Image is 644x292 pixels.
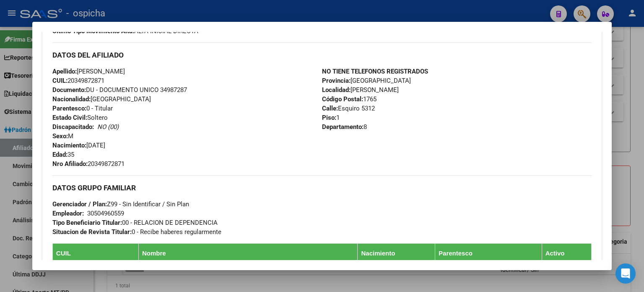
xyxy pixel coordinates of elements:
th: Nombre [138,244,358,263]
strong: NO TIENE TELEFONOS REGISTRADOS [322,68,428,75]
h3: DATOS DEL AFILIADO [52,50,592,60]
span: 1 [322,114,340,121]
span: Soltero [52,114,108,121]
span: 0 - Recibe haberes regularmente [52,228,221,236]
strong: Parentesco: [52,105,86,112]
span: 1765 [322,95,377,103]
strong: Documento: [52,86,86,94]
strong: Edad: [52,151,68,158]
h3: DATOS GRUPO FAMILIAR [52,183,592,192]
span: 0 - Titular [52,105,113,112]
div: 30504960559 [87,209,124,218]
span: [GEOGRAPHIC_DATA] [52,95,151,103]
strong: Código Postal: [322,95,363,103]
strong: Discapacitado: [52,123,94,131]
th: Activo [542,244,592,263]
th: Nacimiento [358,244,435,263]
strong: Tipo Beneficiario Titular: [52,219,122,226]
span: Z99 - Sin Identificar / Sin Plan [52,200,189,208]
i: NO (00) [97,123,119,131]
span: [PERSON_NAME] [52,68,125,75]
span: 35 [52,151,74,158]
strong: CUIL: [52,77,68,84]
span: [PERSON_NAME] [322,86,399,94]
span: 20349872871 [52,160,125,168]
span: 00 - RELACION DE DEPENDENCIA [52,219,218,226]
span: [GEOGRAPHIC_DATA] [322,77,411,84]
span: 8 [322,123,367,131]
strong: Provincia: [322,77,351,84]
strong: Departamento: [322,123,364,131]
strong: Estado Civil: [52,114,87,121]
th: Parentesco [435,244,542,263]
strong: Nro Afiliado: [52,160,88,168]
span: Esquiro 5312 [322,105,375,112]
strong: Calle: [322,105,338,112]
strong: Nacionalidad: [52,95,91,103]
strong: Sexo: [52,132,68,140]
strong: Empleador: [52,210,84,217]
strong: Situacion de Revista Titular: [52,228,132,236]
span: DU - DOCUMENTO UNICO 34987287 [52,86,187,94]
span: [DATE] [52,142,105,149]
span: M [52,132,73,140]
th: CUIL [52,244,138,263]
div: Open Intercom Messenger [615,263,636,284]
strong: Apellido: [52,68,77,75]
span: 20349872871 [52,77,104,84]
strong: Piso: [322,114,336,121]
strong: Gerenciador / Plan: [52,200,107,208]
strong: Nacimiento: [52,142,86,149]
strong: Localidad: [322,86,351,94]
